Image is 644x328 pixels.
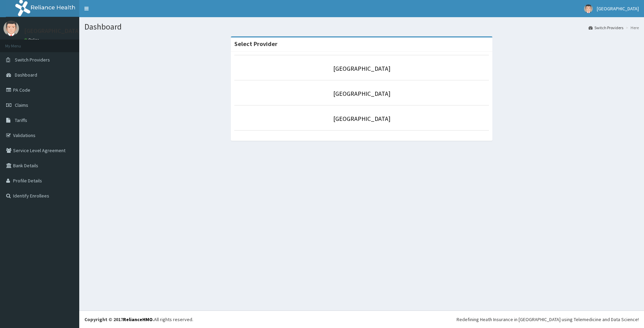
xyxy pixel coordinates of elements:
a: [GEOGRAPHIC_DATA] [333,115,390,123]
img: User Image [584,4,593,13]
div: Redefining Heath Insurance in [GEOGRAPHIC_DATA] using Telemedicine and Data Science! [457,316,639,323]
a: RelianceHMO [123,316,153,323]
span: [GEOGRAPHIC_DATA] [597,5,639,12]
img: User Image [3,21,19,36]
strong: Select Provider [234,40,277,48]
a: Online [24,37,41,42]
span: Switch Providers [15,57,50,63]
footer: All rights reserved. [79,310,644,328]
span: Claims [15,102,28,108]
a: Switch Providers [589,25,623,31]
strong: Copyright © 2017 . [84,316,154,323]
li: Here [624,25,639,31]
a: [GEOGRAPHIC_DATA] [333,65,390,72]
a: [GEOGRAPHIC_DATA] [333,90,390,98]
p: [GEOGRAPHIC_DATA] [24,28,81,34]
span: Dashboard [15,72,37,78]
h1: Dashboard [84,22,639,31]
span: Tariffs [15,117,27,123]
